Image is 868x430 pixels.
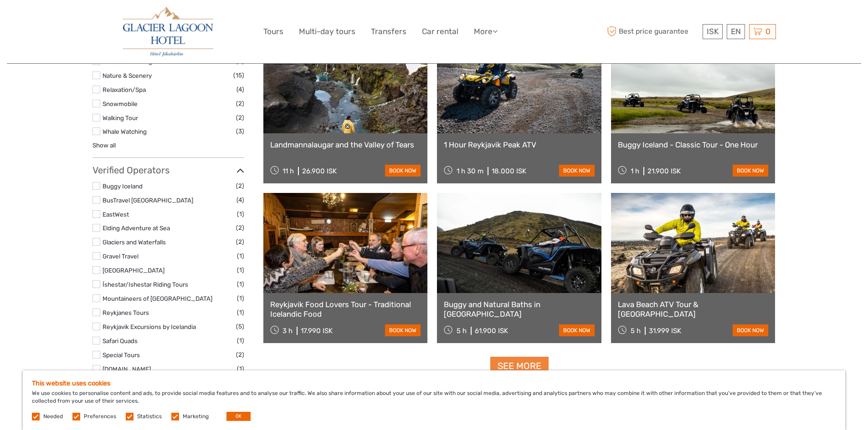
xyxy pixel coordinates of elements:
div: 18.000 ISK [492,167,526,175]
label: Preferences [84,413,116,420]
span: (15) [233,70,244,81]
span: 3 h [282,327,293,335]
a: [GEOGRAPHIC_DATA] [103,267,164,274]
a: Buggy Iceland - Classic Tour - One Hour [618,140,769,149]
span: (1) [237,364,244,374]
a: Snowmobile [103,100,138,107]
div: 31.999 ISK [649,327,681,335]
h5: This website uses cookies [32,379,836,387]
span: (2) [236,98,244,109]
a: Gravel Travel [103,253,139,260]
a: Horseback Riding [103,58,152,65]
div: 17.990 ISK [301,327,333,335]
span: 5 h [457,327,467,335]
span: (1) [237,279,244,289]
a: Buggy Iceland [103,182,143,190]
div: 61.900 ISK [475,327,508,335]
span: (5) [236,321,244,332]
a: Elding Adventure at Sea [103,224,170,232]
span: (1) [237,293,244,304]
span: (2) [236,223,244,233]
span: 1 h 30 m [457,167,483,175]
a: Buggy and Natural Baths in [GEOGRAPHIC_DATA] [444,300,595,319]
a: Íshestar/Ishestar Riding Tours [103,281,188,288]
span: 5 h [631,327,641,335]
a: Reykjavik Food Lovers Tour - Traditional Icelandic Food [270,300,421,319]
label: Statistics [137,413,162,420]
span: (2) [236,112,244,123]
a: Whale Watching [103,128,147,135]
a: [DOMAIN_NAME] [103,365,151,373]
a: Transfers [371,25,406,38]
span: (1) [237,335,244,346]
span: Best price guarantee [605,24,700,39]
label: Needed [43,413,63,420]
a: book now [733,165,768,177]
a: Walking Tour [103,114,138,121]
div: We use cookies to personalise content and ads, to provide social media features and to analyse ou... [23,370,845,430]
span: (4) [236,84,244,95]
a: BusTravel [GEOGRAPHIC_DATA] [103,197,193,204]
span: (3) [236,126,244,137]
span: 0 [764,27,772,36]
a: Landmannalaugar and the Valley of Tears [270,140,421,149]
span: 11 h [282,167,294,175]
span: (1) [237,265,244,275]
span: (1) [237,307,244,318]
a: Special Tours [103,351,140,359]
div: 26.900 ISK [302,167,337,175]
span: 1 h [631,167,639,175]
a: EastWest [103,211,129,218]
button: OK [226,412,251,421]
span: (2) [236,181,244,191]
a: Lava Beach ATV Tour & [GEOGRAPHIC_DATA] [618,300,769,319]
img: 2790-86ba44ba-e5e5-4a53-8ab7-28051417b7bc_logo_big.jpg [123,7,213,56]
a: More [474,25,498,38]
a: 1 Hour Reykjavik Peak ATV [444,140,595,149]
span: ISK [707,27,719,36]
a: book now [733,324,768,336]
a: Safari Quads [103,337,138,344]
span: (2) [236,237,244,247]
span: (1) [237,209,244,219]
a: See more [490,357,549,375]
a: Reykjanes Tours [103,309,149,316]
a: book now [385,165,421,177]
a: Car rental [422,25,458,38]
div: EN [727,24,745,39]
a: book now [559,165,595,177]
span: (4) [236,195,244,205]
a: Multi-day tours [299,25,355,38]
a: Reykjavik Excursions by Icelandia [103,323,196,330]
a: Show all [92,142,116,149]
span: (1) [237,251,244,261]
div: 21.900 ISK [647,167,681,175]
a: book now [385,324,421,336]
a: Mountaineers of [GEOGRAPHIC_DATA] [103,295,212,302]
span: (2) [236,349,244,360]
label: Marketing [183,413,209,420]
a: Glaciers and Waterfalls [103,238,166,246]
a: Relaxation/Spa [103,86,146,93]
h3: Verified Operators [92,165,244,176]
a: Nature & Scenery [103,72,152,79]
a: book now [559,324,595,336]
a: Tours [263,25,283,38]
